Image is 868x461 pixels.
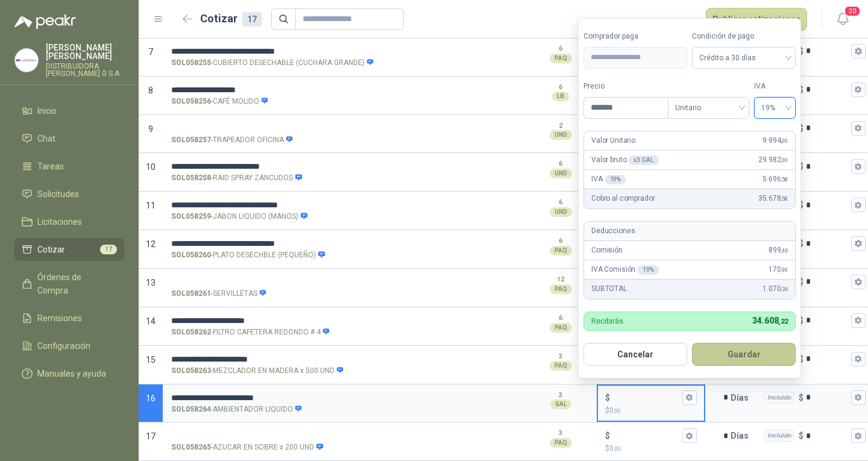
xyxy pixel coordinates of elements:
[550,54,572,63] div: PAQ
[591,193,655,204] p: Cobro al comprador
[806,162,849,171] input: Incluido $
[146,431,156,441] span: 17
[781,137,788,144] span: ,00
[752,316,788,325] span: 34.608
[171,316,395,325] input: SOL058262-FILTRO CAFETERA REDONDO # 4
[605,391,610,404] p: $
[14,155,124,178] a: Tareas
[171,96,269,107] p: - CAFÉ MOLIDO
[591,245,623,256] p: Comisión
[731,424,753,448] p: Días
[37,243,65,256] span: Cotizar
[591,135,635,146] p: Valor Unitario
[778,318,788,325] span: ,22
[171,134,211,146] strong: SOL058257
[171,124,395,133] input: SOL058257-TRAPEADOR OFICINA
[591,264,659,275] p: IVA Comisión
[763,283,788,295] span: 1.070
[799,353,804,366] p: $
[550,361,572,371] div: PAQ
[851,121,866,136] button: Incluido $
[806,124,849,133] input: Incluido $
[559,198,562,207] p: 6
[15,49,38,72] img: Company Logo
[559,121,562,131] p: 2
[764,392,794,404] div: Incluido
[799,391,804,404] p: $
[550,284,572,294] div: PAQ
[605,405,697,416] p: $
[799,275,804,289] p: $
[591,225,635,237] p: Deducciones
[37,104,57,118] span: Inicio
[171,57,374,69] p: - CUBIERTO DESECHABLE (CUCHARA GRANDE)
[14,14,76,29] img: Logo peakr
[799,237,804,250] p: $
[758,154,788,166] span: 29.982
[146,201,156,210] span: 11
[591,174,626,185] p: IVA
[612,393,680,402] input: $$0,00
[37,367,106,380] span: Manuales y ayuda
[764,430,794,442] div: Incluido
[171,278,395,287] input: SOL058261-SERVILLETAS
[14,127,124,150] a: Chat
[146,278,156,287] span: 13
[14,307,124,330] a: Remisiones
[692,343,796,366] button: Guardar
[609,444,621,453] span: 0
[171,211,211,222] strong: SOL058259
[171,211,308,222] p: - JABON LIQUIDO (MANOS)
[171,365,211,377] strong: SOL058263
[37,312,82,325] span: Remisiones
[851,428,866,443] button: Incluido $
[806,277,849,286] input: Incluido $
[799,314,804,327] p: $
[171,394,395,403] input: SOL058264-AMBIENTADOR LIQUIDO
[171,288,211,299] strong: SOL058261
[851,313,866,328] button: Incluido $
[171,172,211,184] strong: SOL058258
[148,47,153,57] span: 7
[100,245,117,254] span: 17
[754,81,796,92] label: IVA
[171,162,395,171] input: SOL058258-RAID SPRAY ZANCUDOS
[806,46,849,55] input: Incluido $
[806,431,849,441] input: Incluido $
[242,12,262,27] div: 17
[550,438,572,448] div: PAQ
[171,404,211,415] strong: SOL058264
[612,431,680,441] input: $$0,00
[781,195,788,202] span: ,58
[146,316,156,326] span: 14
[769,245,788,256] span: 899
[799,122,804,135] p: $
[591,283,627,295] p: SUBTOTAL
[171,201,395,210] input: SOL058259-JABON LIQUIDO (MANOS)
[781,247,788,254] span: ,46
[799,83,804,96] p: $
[605,175,626,184] div: 19 %
[146,394,156,403] span: 16
[769,264,788,275] span: 170
[699,49,788,67] span: Crédito a 30 días
[583,31,687,42] label: Comprador paga
[171,442,211,453] strong: SOL058265
[583,343,687,366] button: Cancelar
[550,400,571,409] div: GAL
[781,266,788,273] span: ,90
[37,339,90,353] span: Configuración
[763,174,788,185] span: 5.696
[851,83,866,97] button: Incluido $
[758,193,788,204] span: 35.678
[557,275,564,284] p: 12
[559,313,562,323] p: 6
[14,210,124,233] a: Licitaciones
[171,86,395,95] input: SOL058256-CAFÉ MOLIDO
[559,83,562,92] p: 6
[591,154,659,166] p: Valor bruto
[550,207,572,217] div: UND
[171,327,330,338] p: - FILTRO CAFETERA REDONDO # 4
[806,239,849,248] input: Incluido $
[146,239,156,249] span: 12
